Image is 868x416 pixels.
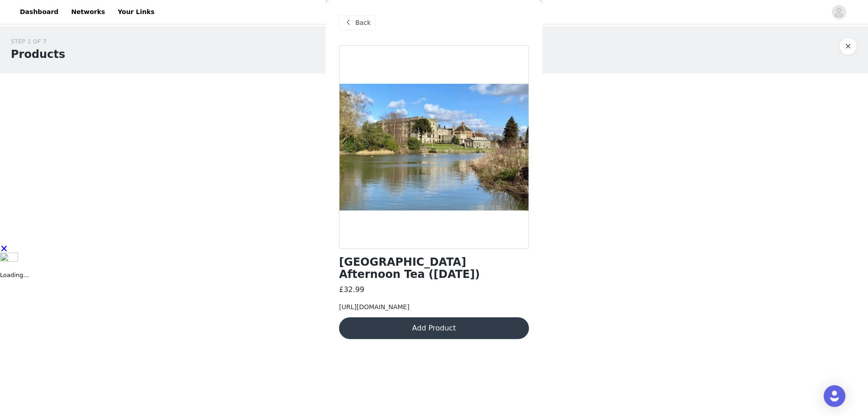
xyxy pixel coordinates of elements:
h3: £32.99 [339,284,364,295]
div: avatar [835,5,843,19]
div: Open Intercom Messenger [824,385,845,407]
a: Networks [66,2,110,22]
h1: [GEOGRAPHIC_DATA] Afternoon Tea ([DATE]) [339,256,529,281]
button: Add Product [339,317,529,339]
span: Back [355,18,371,28]
a: Your Links [112,2,160,22]
span: [URL][DOMAIN_NAME] [339,303,410,311]
div: STEP 1 OF 7 [11,37,65,46]
a: Dashboard [14,2,64,22]
h1: Products [11,46,65,62]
